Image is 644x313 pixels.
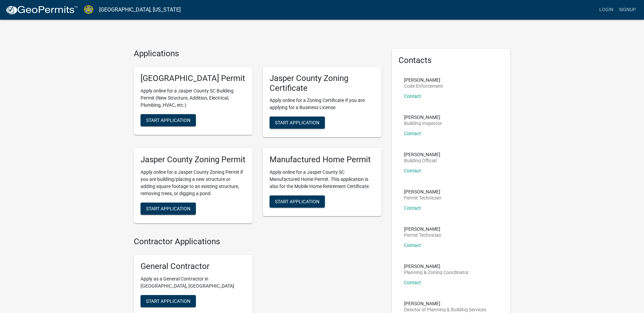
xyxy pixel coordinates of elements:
[404,270,469,275] p: Planning & Zoning Coordinator
[404,233,441,237] p: Permit Technician
[404,264,469,269] p: [PERSON_NAME]
[141,74,246,83] h5: [GEOGRAPHIC_DATA] Permit
[141,275,246,290] p: Apply as a General Contractor in [GEOGRAPHIC_DATA], [GEOGRAPHIC_DATA]
[404,158,440,163] p: Building Official
[141,155,246,165] h5: Jasper County Zoning Permit
[141,295,196,307] button: Start Application
[404,93,421,99] a: Contact
[404,205,421,211] a: Contact
[616,3,639,16] a: Signup
[141,262,246,271] h5: General Contractor
[596,3,616,16] a: Login
[275,120,319,125] span: Start Application
[99,4,181,16] a: [GEOGRAPHIC_DATA], [US_STATE]
[404,195,441,200] p: Permit Technician
[404,168,421,173] a: Contact
[399,56,504,65] h5: Contacts
[270,74,375,93] h5: Jasper County Zoning Certificate
[404,78,443,82] p: [PERSON_NAME]
[84,5,94,14] img: Jasper County, South Carolina
[270,155,375,165] h5: Manufactured Home Permit
[270,97,375,111] p: Apply online for a Zoning Certificate if you are applying for a Business License
[270,169,375,190] p: Apply online for a Jasper County SC Manufactured Home Permit. This application is also for the Mo...
[404,307,486,312] p: Director of Planning & Building Services
[404,243,421,248] a: Contact
[404,131,421,136] a: Contact
[404,84,443,88] p: Code Enforcement
[146,298,190,304] span: Start Application
[146,117,190,123] span: Start Application
[141,114,196,126] button: Start Application
[404,115,442,120] p: [PERSON_NAME]
[404,280,421,285] a: Contact
[134,49,382,59] h4: Applications
[404,121,442,126] p: Building Inspector
[275,199,319,204] span: Start Application
[404,152,440,157] p: [PERSON_NAME]
[134,49,382,229] wm-workflow-list-section: Applications
[404,227,441,231] p: [PERSON_NAME]
[404,189,441,194] p: [PERSON_NAME]
[141,169,246,197] p: Apply online for a Jasper County Zoning Permit if you are building/placing a new structure or add...
[146,206,190,211] span: Start Application
[404,301,486,306] p: [PERSON_NAME]
[270,117,325,129] button: Start Application
[270,195,325,208] button: Start Application
[134,237,382,247] h4: Contractor Applications
[141,87,246,109] p: Apply online for a Jasper County SC Building Permit (New Structure, Addition, Electrical, Plumbin...
[141,203,196,215] button: Start Application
